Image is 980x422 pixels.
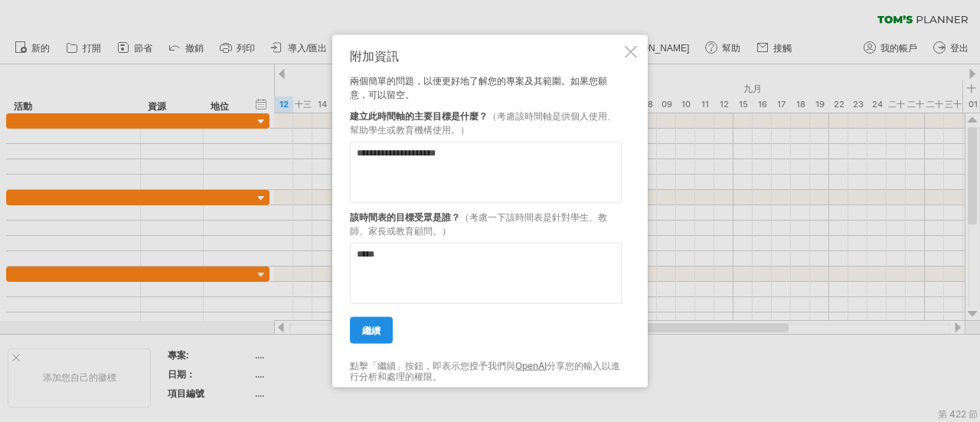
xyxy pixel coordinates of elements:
font: 兩個簡單的問題，以便更好地了解您的專案及其範圍。如果您願意，可以留空。 [350,74,607,100]
a: OpenAI [515,359,547,371]
font: 點擊「繼續」按鈕，即表示您授予我們與 [350,359,515,371]
font: 分享您的輸入以進行分析和處理的權限。 [350,359,620,381]
font: 附加資訊 [350,47,399,63]
font: （考慮一下該時間表是針對學生、教師、家長或教育顧問。） [350,211,607,236]
a: 繼續 [350,316,393,343]
font: 建立此時間軸的主要目標是什麼？ [350,110,488,121]
font: 繼續 [362,324,381,335]
font: 該時間表的目標受眾是誰？ [350,211,460,222]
